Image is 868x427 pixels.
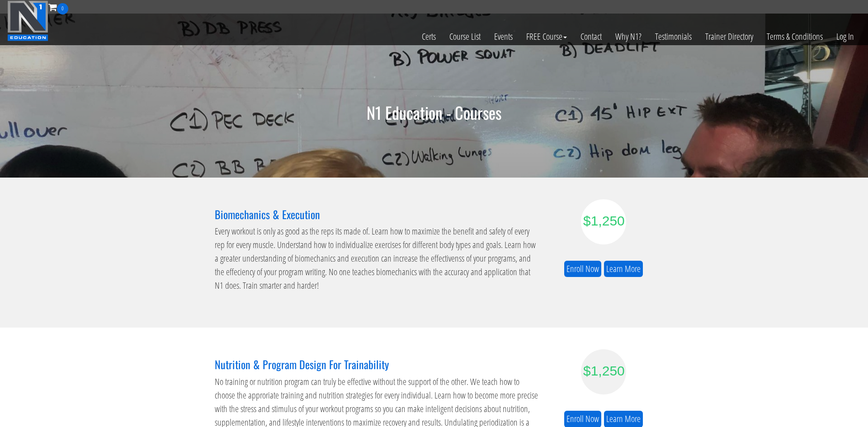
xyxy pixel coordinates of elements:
[648,14,698,59] a: Testimonials
[415,14,443,59] a: Certs
[564,261,601,277] a: Enroll Now
[57,3,68,14] span: 0
[519,14,574,59] a: FREE Course
[48,1,68,13] a: 0
[215,208,540,220] h3: Biomechanics & Execution
[7,0,48,41] img: n1-education
[830,14,861,59] a: Log In
[583,211,624,231] div: $1,250
[487,14,519,59] a: Events
[215,358,540,370] h3: Nutrition & Program Design For Trainability
[574,14,609,59] a: Contact
[760,14,830,59] a: Terms & Conditions
[583,361,624,381] div: $1,250
[604,261,643,277] a: Learn More
[215,225,540,292] p: Every workout is only as good as the reps its made of. Learn how to maximize the benefit and safe...
[443,14,487,59] a: Course List
[698,14,760,59] a: Trainer Directory
[609,14,648,59] a: Why N1?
